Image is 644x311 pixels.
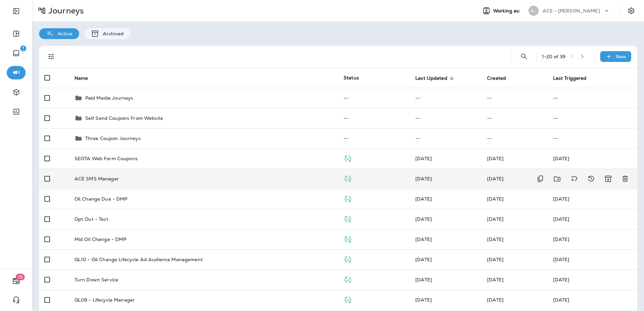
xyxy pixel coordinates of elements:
[415,176,432,182] span: J-P Scoville
[85,136,141,141] p: Three Coupon Journeys
[415,75,447,81] span: Last Updated
[338,128,410,148] td: --
[487,297,504,303] span: J-P Scoville
[548,148,637,169] td: [DATE]
[85,95,133,101] p: Paid Media Journeys
[548,270,637,290] td: [DATE]
[548,249,637,270] td: [DATE]
[85,115,163,121] p: Self Send Coupons From Website
[517,50,531,63] button: Search Journeys
[548,88,637,108] td: --
[415,236,432,242] span: Marc Lapides
[415,216,432,222] span: Michelle Anderson
[415,297,432,303] span: Developer Integrations
[543,8,600,13] p: ACE - [PERSON_NAME]
[487,216,504,222] span: Michelle Anderson
[99,31,124,36] p: Archived
[487,196,504,202] span: Marc Lapides
[74,277,118,282] p: Turn Down Service
[415,256,432,263] span: Developer Integrations
[487,176,504,182] span: J-P Scoville
[601,172,615,186] button: Archive
[46,6,84,16] p: Journeys
[548,189,637,209] td: [DATE]
[344,296,352,302] span: Published
[550,172,564,186] button: Move to folder
[410,88,482,108] td: --
[542,54,566,59] div: 1 - 20 of 39
[625,5,637,17] button: Settings
[344,75,359,81] span: Status
[410,108,482,128] td: --
[54,31,72,36] p: Active
[487,75,515,81] span: Created
[44,50,58,63] button: Filters
[415,155,432,162] span: J-P Scoville
[548,128,637,148] td: --
[487,75,506,81] span: Created
[487,256,504,263] span: Jared Rich
[487,236,504,242] span: Marc Lapides
[74,156,138,161] p: SEOTA Web Form Coupons
[344,195,352,201] span: Published
[344,236,352,242] span: Published
[568,172,581,186] button: Add tags
[616,54,626,59] p: New
[344,175,352,181] span: Published
[482,88,547,108] td: --
[553,75,595,81] span: Last Triggered
[344,256,352,262] span: Published
[618,172,632,186] button: Delete
[338,88,410,108] td: --
[528,6,539,16] div: A-
[74,176,119,181] p: ACE SMS Manager
[548,209,637,229] td: [DATE]
[344,215,352,221] span: Published
[16,274,25,280] span: 19
[584,172,598,186] button: View Changelog
[410,128,482,148] td: --
[415,277,432,283] span: Claire Ferriss
[7,4,26,18] button: Expand Sidebar
[487,155,504,162] span: J-P Scoville
[74,75,97,81] span: Name
[548,290,637,310] td: [DATE]
[74,257,203,262] p: QL10 - Oil Change Lifecycle Ad Audience Management
[74,237,127,242] p: Mid Oil Change - DMP
[344,155,352,161] span: Published
[74,216,108,222] p: Opt Out - Test
[548,229,637,249] td: [DATE]
[553,75,587,81] span: Last Triggered
[338,108,410,128] td: --
[482,108,547,128] td: --
[487,277,504,283] span: J-P Scoville
[74,75,88,81] span: Name
[415,75,456,81] span: Last Updated
[7,274,26,288] button: 19
[74,297,135,303] p: QL08 - Lifecycle Manager
[548,108,637,128] td: --
[493,8,522,14] span: Working as:
[482,128,547,148] td: --
[534,172,547,186] button: Duplicate
[344,276,352,282] span: Published
[74,196,128,202] p: Oil Change Due - DMP
[415,196,432,202] span: Marc Lapides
